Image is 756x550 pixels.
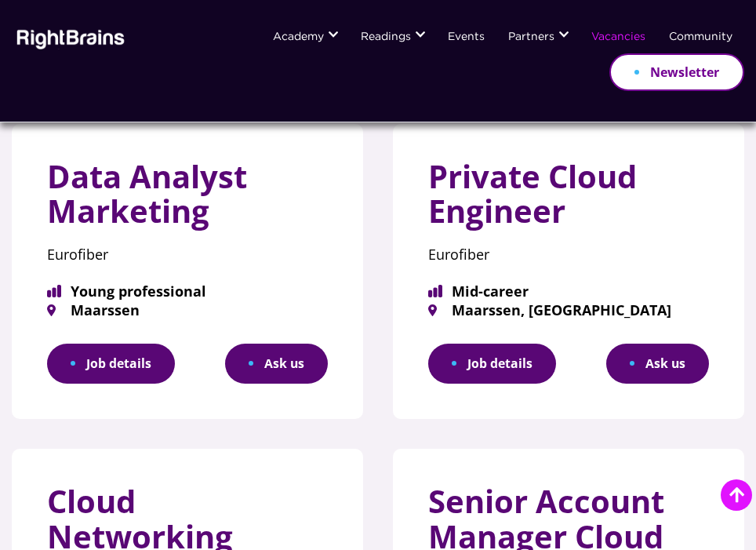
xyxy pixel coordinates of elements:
[448,31,485,44] a: Events
[12,27,125,49] img: Rightbrains
[508,31,554,44] a: Partners
[606,344,709,384] button: Ask us
[591,31,645,44] a: Vacancies
[47,303,328,317] span: Maarssen
[428,159,709,242] h3: Private Cloud Engineer
[428,344,556,384] a: Job details
[428,284,709,298] span: Mid-career
[225,344,328,384] button: Ask us
[273,31,324,44] a: Academy
[361,31,411,44] a: Readings
[609,53,744,91] a: Newsletter
[428,303,709,317] span: Maarssen, [GEOGRAPHIC_DATA]
[47,159,328,242] h3: Data Analyst Marketing
[47,241,328,268] p: Eurofiber
[47,344,175,384] a: Job details
[428,241,709,268] p: Eurofiber
[47,284,328,298] span: Young professional
[669,31,732,44] a: Community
